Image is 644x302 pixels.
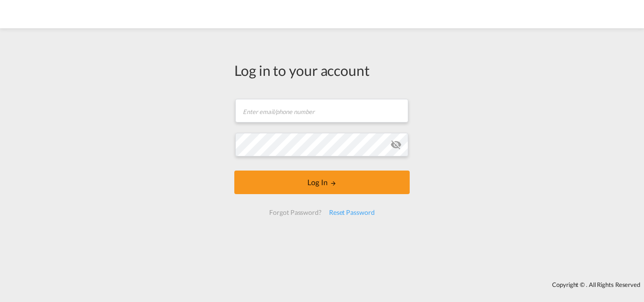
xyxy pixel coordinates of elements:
div: Reset Password [325,204,379,221]
input: Enter email/phone number [235,99,408,122]
button: LOGIN [234,171,410,194]
div: Forgot Password? [265,204,325,221]
md-icon: icon-eye-off [390,139,402,150]
div: Log in to your account [234,60,410,80]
